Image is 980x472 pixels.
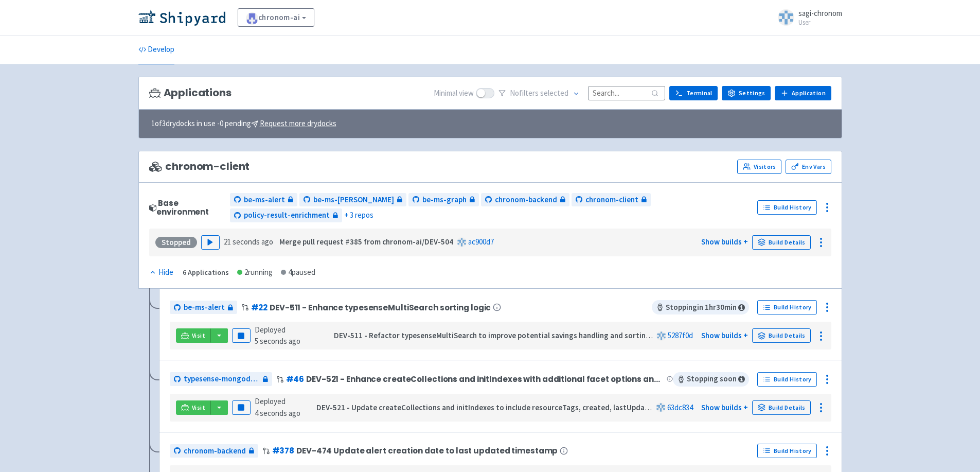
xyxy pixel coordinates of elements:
a: Visit [176,400,211,415]
span: be-ms-graph [422,194,467,206]
a: Terminal [669,86,718,100]
a: be-ms-graph [408,193,479,207]
span: chronom-client [149,161,250,172]
button: Play [201,235,220,250]
span: 1 of 3 drydocks in use - 0 pending [151,118,336,130]
span: DEV-474 Update alert creation date to last updated timestamp [296,446,558,455]
a: Develop [138,36,174,64]
button: Pause [232,400,251,415]
a: 5287f0d [668,330,693,340]
a: typesense-mongodb-sync [170,372,272,386]
a: #22 [251,302,268,313]
span: chronom-client [585,194,638,206]
a: be-ms-alert [170,301,237,314]
button: Hide [149,267,174,278]
a: Build History [757,372,817,387]
a: Settings [722,86,771,100]
span: typesense-mongodb-sync [184,373,260,385]
a: Show builds + [701,237,748,247]
a: chronom-backend [170,444,258,458]
span: Stopping in 1 hr 30 min [652,300,749,314]
a: Build History [757,300,817,314]
u: Request more drydocks [260,118,336,128]
div: 6 Applications [183,267,229,278]
a: Visit [176,328,211,343]
a: Build History [757,200,817,215]
a: chronom-client [572,193,651,207]
div: Hide [149,267,173,278]
a: policy-result-enrichment [230,208,342,222]
img: Shipyard logo [138,9,225,26]
span: Deployed [255,396,300,418]
span: DEV-511 - Enhance typesenseMultiSearch sorting logic [270,303,491,312]
strong: DEV-511 - Refactor typesenseMultiSearch to improve potential savings handling and sorting logic [334,330,669,340]
a: sagi-chronom User [772,9,842,26]
span: selected [540,88,568,98]
span: be-ms-alert [244,194,285,206]
a: Build Details [752,400,811,415]
span: chronom-backend [495,194,557,206]
div: 2 running [237,267,273,278]
span: Visit [192,404,205,412]
span: DEV-521 - Enhance createCollections and initIndexes with additional facet options and improve err... [306,375,664,383]
small: User [798,19,842,26]
h3: Applications [149,87,231,99]
a: #46 [286,374,305,384]
a: ac900d7 [468,237,494,247]
a: Show builds + [701,330,748,340]
a: chronom-backend [481,193,569,207]
strong: DEV-521 - Update createCollections and initIndexes to include resourceTags, created, lastUpdated,... [316,403,741,412]
a: Env Vars [786,160,831,174]
a: chronom-ai [238,8,315,27]
span: Minimal view [434,88,474,99]
a: #378 [272,445,295,456]
a: Build History [757,444,817,458]
span: Stopping soon [673,372,749,387]
a: be-ms-[PERSON_NAME] [299,193,406,207]
button: Pause [232,328,251,343]
span: + 3 repos [344,209,373,221]
span: No filter s [510,88,568,99]
span: sagi-chronom [798,8,842,18]
span: policy-result-enrichment [244,209,330,221]
span: be-ms-[PERSON_NAME] [313,194,394,206]
a: Build Details [752,235,811,250]
a: be-ms-alert [230,193,297,207]
a: Show builds + [701,403,748,412]
strong: Merge pull request #385 from chronom-ai/DEV-504 [279,237,453,247]
time: 5 seconds ago [255,336,300,346]
a: 63dc834 [667,403,693,412]
span: chronom-backend [184,445,246,457]
time: 4 seconds ago [255,408,300,418]
time: 21 seconds ago [224,237,273,247]
input: Search... [588,86,665,100]
span: Deployed [255,325,300,346]
div: Stopped [155,237,197,248]
span: Visit [192,331,205,340]
a: Application [775,86,831,100]
a: Build Details [752,328,811,343]
a: Visitors [737,160,781,174]
span: be-ms-alert [184,302,225,313]
div: 4 paused [281,267,315,278]
div: Base environment [149,199,226,217]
